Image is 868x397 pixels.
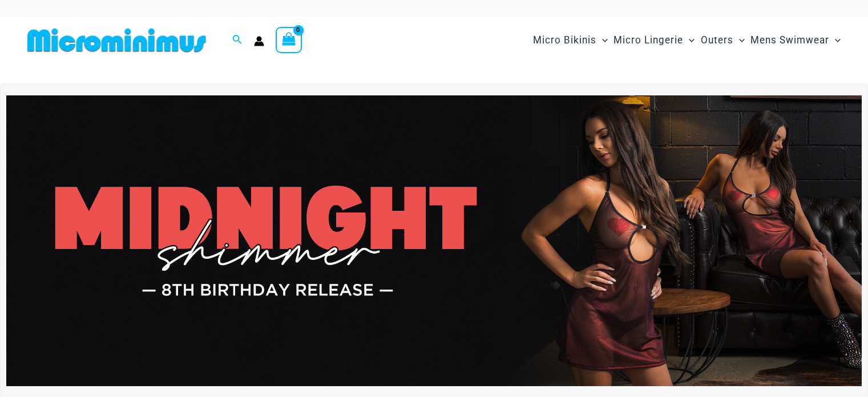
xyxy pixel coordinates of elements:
[733,26,745,55] span: Menu Toggle
[613,26,683,55] span: Micro Lingerie
[530,23,611,58] a: Micro BikinisMenu ToggleMenu Toggle
[748,23,843,58] a: Mens SwimwearMenu ToggleMenu Toggle
[528,21,845,59] nav: Site Navigation
[533,26,596,55] span: Micro Bikinis
[254,36,264,46] a: Account icon link
[701,26,733,55] span: Outers
[750,26,829,55] span: Mens Swimwear
[276,27,302,53] a: View Shopping Cart, empty
[698,23,748,58] a: OutersMenu ToggleMenu Toggle
[829,26,841,55] span: Menu Toggle
[611,23,697,58] a: Micro LingerieMenu ToggleMenu Toggle
[596,26,608,55] span: Menu Toggle
[683,26,695,55] span: Menu Toggle
[23,27,211,53] img: MM SHOP LOGO FLAT
[232,33,243,47] a: Search icon link
[6,95,862,386] img: Midnight Shimmer Red Dress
